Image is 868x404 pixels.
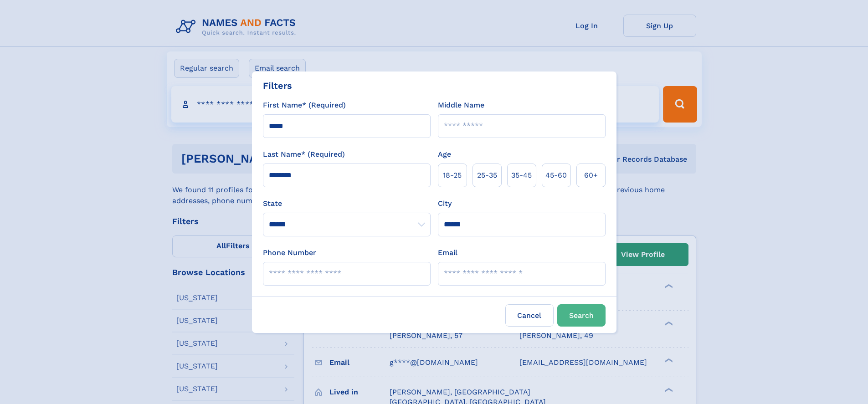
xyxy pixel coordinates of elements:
div: Filters [263,79,292,92]
label: First Name* (Required) [263,100,346,111]
span: 25‑35 [477,170,497,181]
label: Email [438,247,457,258]
label: State [263,198,431,209]
button: Search [557,304,606,327]
label: City [438,198,452,209]
label: Last Name* (Required) [263,149,345,160]
span: 60+ [584,170,598,181]
span: 18‑25 [443,170,462,181]
label: Cancel [505,304,554,327]
label: Age [438,149,451,160]
span: 45‑60 [545,170,567,181]
label: Middle Name [438,100,484,111]
span: 35‑45 [511,170,532,181]
label: Phone Number [263,247,316,258]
